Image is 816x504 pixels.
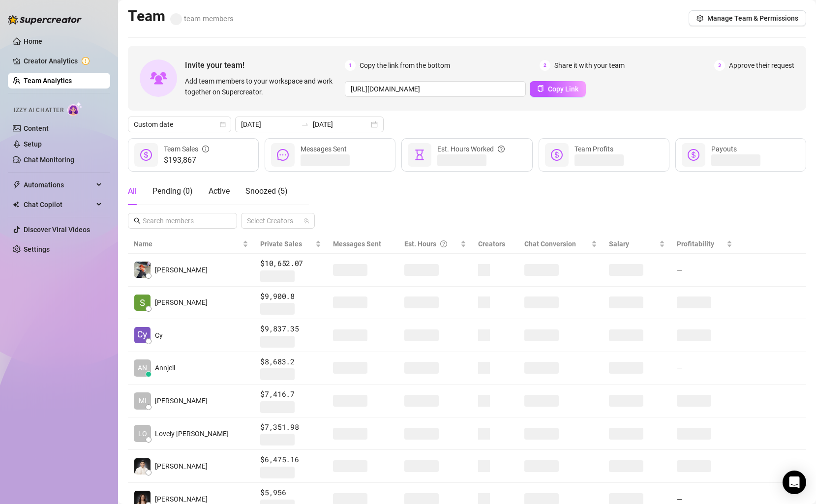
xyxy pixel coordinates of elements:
span: Custom date [134,117,225,132]
input: Search members [143,215,223,226]
span: $10,652.07 [260,258,321,269]
span: Messages Sent [301,145,347,153]
span: hourglass [414,149,425,161]
span: [PERSON_NAME] [155,461,208,472]
span: Payouts [711,145,737,153]
span: to [301,120,309,128]
td: — [671,254,739,287]
span: MI [139,395,147,406]
a: Discover Viral Videos [24,226,90,234]
div: Est. Hours Worked [437,144,505,154]
td: — [671,352,739,385]
span: Copy the link from the bottom [360,60,450,71]
span: [PERSON_NAME] [155,395,208,406]
span: Share it with your team [554,60,625,71]
span: team [303,218,309,224]
span: LO [138,428,147,439]
img: Sebastian David [134,295,151,311]
div: Pending ( 0 ) [152,185,193,197]
span: Snoozed ( 5 ) [245,186,288,196]
span: Add team members to your workspace and work together on Supercreator. [185,76,341,97]
span: 3 [714,60,725,71]
img: logo-BBDzfeDw.svg [8,15,82,25]
span: Name [134,238,241,249]
img: Cy [134,327,151,343]
a: Settings [24,245,50,253]
span: $9,900.8 [260,291,321,302]
span: dollar-circle [688,149,699,161]
input: Start date [241,119,297,130]
span: Annjell [155,362,175,373]
span: Team Profits [574,145,613,153]
img: Thea Mendoza [134,262,151,278]
span: thunderbolt [13,181,21,189]
button: Copy Link [530,81,586,97]
span: search [134,217,141,224]
span: swap-right [301,120,309,128]
th: Name [128,235,254,254]
button: Manage Team & Permissions [689,10,806,26]
span: 1 [345,60,356,71]
img: Yves Daniel Ven… [134,458,151,474]
span: question-circle [498,144,505,154]
div: All [128,185,137,197]
div: Est. Hours [404,238,458,249]
span: Private Sales [260,240,302,248]
a: Setup [24,140,42,148]
span: Invite your team! [185,59,345,71]
a: Team Analytics [24,77,72,85]
span: 2 [540,60,550,71]
span: dollar-circle [140,149,152,161]
span: $193,867 [164,154,209,166]
img: AI Chatter [67,102,83,116]
span: Active [209,186,230,196]
span: $8,683.2 [260,356,321,368]
span: calendar [220,121,226,127]
span: Lovely [PERSON_NAME] [155,428,229,439]
span: Salary [609,240,629,248]
span: Chat Copilot [24,197,93,212]
span: [PERSON_NAME] [155,265,208,275]
span: $7,416.7 [260,388,321,400]
div: Open Intercom Messenger [783,471,806,494]
span: dollar-circle [551,149,563,161]
span: $6,475.16 [260,454,321,466]
span: Copy Link [548,85,578,93]
span: [PERSON_NAME] [155,297,208,308]
span: Chat Conversion [524,240,576,248]
a: Chat Monitoring [24,156,74,164]
span: $5,956 [260,487,321,499]
span: Manage Team & Permissions [707,14,798,22]
a: Content [24,124,49,132]
img: Chat Copilot [13,201,19,208]
th: Creators [472,235,518,254]
span: copy [537,85,544,92]
span: Profitability [677,240,714,248]
a: Home [24,37,42,45]
span: info-circle [202,144,209,154]
span: Automations [24,177,93,193]
div: Team Sales [164,144,209,154]
a: Creator Analytics exclamation-circle [24,53,102,69]
h2: Team [128,7,234,26]
span: setting [696,15,703,22]
span: question-circle [440,238,447,249]
span: $7,351.98 [260,421,321,433]
input: End date [313,119,369,130]
span: Messages Sent [333,240,381,248]
span: Cy [155,330,163,341]
span: Approve their request [729,60,794,71]
span: $9,837.35 [260,323,321,335]
span: Izzy AI Chatter [14,106,63,115]
span: team members [170,14,234,23]
span: AN [138,362,147,373]
span: message [277,149,289,161]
